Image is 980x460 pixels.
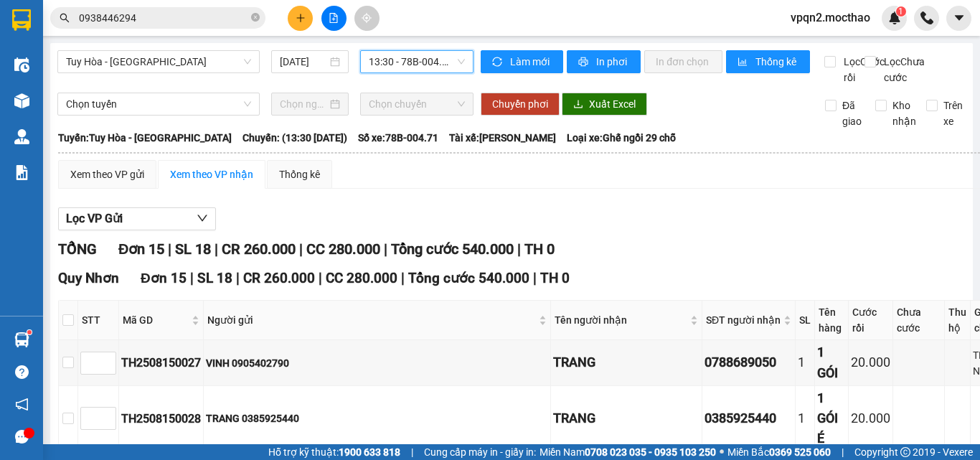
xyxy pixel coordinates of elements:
[391,240,514,258] span: Tổng cước 540.000
[326,270,397,286] span: CC 280.000
[119,386,204,452] td: TH2508150028
[384,240,387,258] span: |
[481,50,563,73] button: syncLàm mới
[369,93,465,115] span: Chọn chuyến
[408,270,529,286] span: Tổng cước 540.000
[898,6,903,17] span: 1
[58,270,119,286] span: Quy Nhơn
[14,332,29,347] img: warehouse-icon
[878,54,927,85] span: Lọc Chưa cước
[779,9,882,27] span: vpqn2.mocthao
[702,386,796,452] td: 0385925440
[720,449,724,455] span: ⚪️
[553,408,699,428] div: TRANG
[296,13,306,23] span: plus
[798,352,812,372] div: 1
[510,54,552,70] span: Làm mới
[533,270,537,286] span: |
[27,330,32,334] sup: 1
[14,165,29,180] img: solution-icon
[369,51,465,72] span: 13:30 - 78B-004.71
[123,312,189,328] span: Mã GD
[738,57,750,68] span: bar-chart
[893,301,945,340] th: Chưa cước
[838,54,887,85] span: Lọc Cước rồi
[58,240,97,258] span: TỔNG
[15,430,29,443] span: message
[727,444,831,460] span: Miền Bắc
[551,340,702,386] td: TRANG
[121,410,201,428] div: TH2508150028
[540,270,570,286] span: TH 0
[306,240,380,258] span: CC 280.000
[168,240,171,258] span: |
[524,240,555,258] span: TH 0
[849,301,893,340] th: Cước rồi
[796,301,815,340] th: SL
[60,13,70,23] span: search
[268,444,400,460] span: Hỗ trợ kỹ thuật:
[14,129,29,144] img: warehouse-icon
[553,352,699,372] div: TRANG
[236,270,240,286] span: |
[481,93,560,116] button: Chuyển phơi
[585,446,716,458] strong: 0708 023 035 - 0935 103 250
[321,6,347,31] button: file-add
[242,130,347,146] span: Chuyến: (13:30 [DATE])
[66,93,251,115] span: Chọn tuyến
[190,270,194,286] span: |
[121,354,201,372] div: TH2508150027
[58,207,216,230] button: Lọc VP Gửi
[206,355,548,371] div: VINH 0905402790
[449,130,556,146] span: Tài xế: [PERSON_NAME]
[562,93,647,116] button: downloadXuất Excel
[706,312,781,328] span: SĐT người nhận
[705,352,793,372] div: 0788689050
[12,9,31,31] img: logo-vxr
[920,11,933,24] img: phone-icon
[815,301,849,340] th: Tên hàng
[596,54,629,70] span: In phơi
[837,98,867,129] span: Đã giao
[517,240,521,258] span: |
[842,444,844,460] span: |
[401,270,405,286] span: |
[215,240,218,258] span: |
[70,166,144,182] div: Xem theo VP gửi
[279,166,320,182] div: Thống kê
[492,57,504,68] span: sync
[79,10,248,26] input: Tìm tên, số ĐT hoặc mã đơn
[141,270,187,286] span: Đơn 15
[946,6,971,31] button: caret-down
[299,240,303,258] span: |
[15,365,29,379] span: question-circle
[551,386,702,452] td: TRANG
[702,340,796,386] td: 0788689050
[339,446,400,458] strong: 1900 633 818
[953,11,966,24] span: caret-down
[411,444,413,460] span: |
[280,96,327,112] input: Chọn ngày
[798,408,812,428] div: 1
[555,312,687,328] span: Tên người nhận
[175,240,211,258] span: SL 18
[118,240,164,258] span: Đơn 15
[358,130,438,146] span: Số xe: 78B-004.71
[207,312,536,328] span: Người gửi
[887,98,922,129] span: Kho nhận
[243,270,315,286] span: CR 260.000
[329,13,339,23] span: file-add
[851,352,890,372] div: 20.000
[938,98,969,129] span: Trên xe
[567,50,641,73] button: printerIn phơi
[726,50,810,73] button: bar-chartThống kê
[14,57,29,72] img: warehouse-icon
[705,408,793,428] div: 0385925440
[817,388,846,449] div: 1 GÓI É
[66,210,123,227] span: Lọc VP Gửi
[280,54,327,70] input: 15/08/2025
[251,13,260,22] span: close-circle
[197,212,208,224] span: down
[945,301,971,340] th: Thu hộ
[851,408,890,428] div: 20.000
